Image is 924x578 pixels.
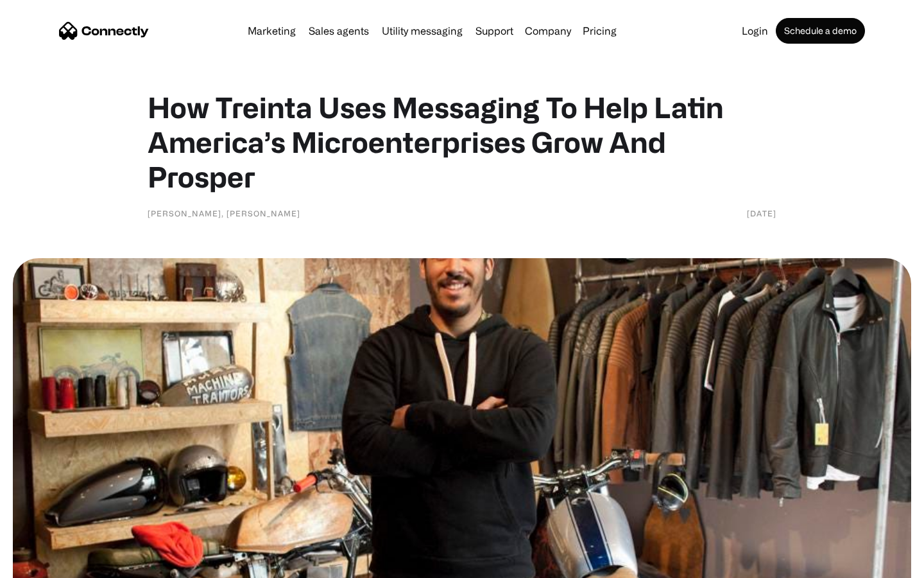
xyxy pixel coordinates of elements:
div: [PERSON_NAME], [PERSON_NAME] [148,207,300,220]
a: Utility messaging [377,26,468,36]
a: Pricing [577,26,622,36]
a: Login [737,26,773,36]
aside: Language selected: English [13,556,77,574]
div: Company [525,22,571,40]
a: Support [470,26,518,36]
div: [DATE] [747,207,776,220]
a: Marketing [243,26,301,36]
a: Schedule a demo [776,18,865,44]
ul: Language list [26,556,77,574]
h1: How Treinta Uses Messaging To Help Latin America’s Microenterprises Grow And Prosper [148,90,776,194]
a: Sales agents [304,26,374,36]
